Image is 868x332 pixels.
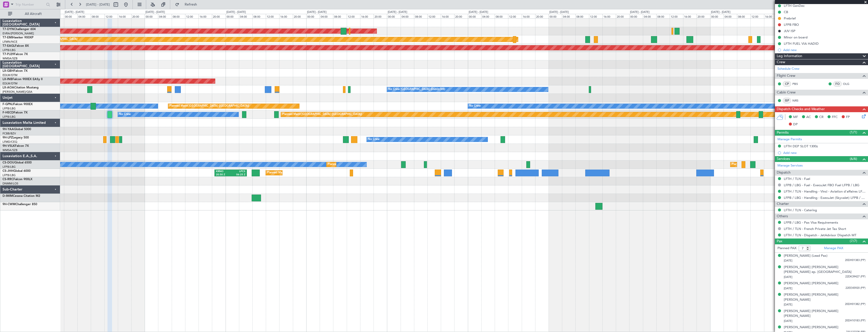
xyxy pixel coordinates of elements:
[602,14,616,18] div: 16:00
[784,325,838,330] div: [PERSON_NAME] [PERSON_NAME]
[3,53,28,56] a: T7-PJ29Falcon 7X
[6,10,55,18] button: All Aircraft
[549,10,569,14] div: [DATE] - [DATE]
[630,10,649,14] div: [DATE] - [DATE]
[3,128,14,131] span: 9H-YAA
[3,115,16,119] a: LFPB/LBG
[293,14,306,18] div: 20:00
[784,265,865,275] div: [PERSON_NAME] [PERSON_NAME] [PERSON_NAME] ep. [GEOGRAPHIC_DATA]
[783,48,865,52] div: Add new
[784,41,819,46] div: LFTH FUEL VIA HADID
[401,14,414,18] div: 04:00
[65,10,84,14] div: [DATE] - [DATE]
[180,3,202,6] span: Refresh
[441,14,454,18] div: 16:00
[777,130,789,136] span: Permits
[850,130,857,135] span: (1/1)
[643,14,656,18] div: 04:00
[656,14,670,18] div: 08:00
[724,14,737,18] div: 04:00
[199,14,212,18] div: 16:00
[806,115,811,120] span: AC
[784,281,838,286] div: [PERSON_NAME] [PERSON_NAME]
[3,107,16,110] a: LFPB/LBG
[522,14,535,18] div: 16:00
[3,28,14,31] span: T7-DYN
[784,319,792,323] span: [DATE]
[481,14,495,18] div: 04:00
[3,44,15,48] span: T7-EAGL
[3,90,32,94] a: [PERSON_NAME]/QSA
[3,148,17,152] a: WMSA/SZB
[845,275,865,279] span: 22DK39427 (PP)
[118,14,131,18] div: 16:00
[3,57,17,60] a: WMSA/SZB
[777,156,790,162] span: Services
[468,14,481,18] div: 00:00
[3,69,14,73] span: LX-GBH
[495,14,508,18] div: 08:00
[777,163,803,168] a: Manage Services
[307,10,327,14] div: [DATE] - [DATE]
[3,178,13,181] span: CS-RRC
[3,73,17,77] a: EDLW/DTM
[3,103,13,106] span: F-GPNJ
[784,16,796,20] div: Prebrief
[64,14,77,18] div: 00:00
[784,259,792,263] span: [DATE]
[784,287,792,290] span: [DATE]
[454,14,468,18] div: 20:00
[3,53,14,56] span: T7-PJ29
[846,115,850,120] span: FP
[3,170,31,173] a: CS-JHHGlobal 6000
[3,44,29,48] a: T7-EAGLFalcon 8X
[414,14,427,18] div: 08:00
[131,14,145,18] div: 20:00
[226,14,239,18] div: 00:00
[347,14,360,18] div: 12:00
[3,161,14,164] span: CS-DOU
[784,292,865,302] div: [PERSON_NAME] [PERSON_NAME] [PERSON_NAME]
[784,196,865,200] a: LFPB / LBG - Handling - ExecuJet (Skyvalet) LFPB / LBG
[833,81,842,87] div: FO
[3,195,13,198] span: D-IMIM
[3,140,17,144] a: LFMD/CEQ
[793,122,798,127] span: DP
[13,12,53,16] span: All Aircraft
[784,227,846,231] a: LFTH / TLN - French Private Jet Tax Short
[777,90,796,96] span: Cabin Crew
[777,201,789,207] span: Charter
[3,203,15,206] span: 9H-CWM
[119,111,131,118] div: No Crew
[777,137,802,142] a: Manage Permits
[784,253,828,258] div: [PERSON_NAME] (Lead Pax)
[231,170,245,173] div: LPCS
[784,183,859,187] a: LFPB / LBG - Fuel - ExecuJet FBO Fuel LFPB / LBG
[784,4,805,8] div: LFTH GenDec
[328,161,407,168] div: Planned Maint [GEOGRAPHIC_DATA] ([GEOGRAPHIC_DATA])
[697,14,710,18] div: 20:00
[360,14,374,18] div: 16:00
[3,132,16,135] a: FCBB/BZV
[819,115,823,120] span: CR
[777,239,782,244] span: Pax
[3,136,29,139] a: 9H-LPZLegacy 500
[3,136,13,139] span: 9H-LPZ
[784,208,817,212] a: LFTH / TLN - Catering
[589,14,602,18] div: 12:00
[784,22,799,27] div: LFPB FBO
[333,14,346,18] div: 08:00
[279,14,293,18] div: 16:00
[3,78,42,81] a: LX-INBFalcon 900EX EASy II
[3,145,29,148] a: 9H-VSLKFalcon 7X
[231,173,245,177] div: 06:25 Z
[777,73,795,79] span: Flight Crew
[169,102,249,110] div: Planned Maint [GEOGRAPHIC_DATA] ([GEOGRAPHIC_DATA])
[3,36,12,39] span: T7-EMI
[3,111,14,114] span: F-HECD
[784,309,865,319] div: [PERSON_NAME] [PERSON_NAME] [PERSON_NAME]
[832,115,838,120] span: FFC
[91,14,104,18] div: 08:00
[824,246,843,251] a: Manage PAX
[792,82,804,86] a: PBS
